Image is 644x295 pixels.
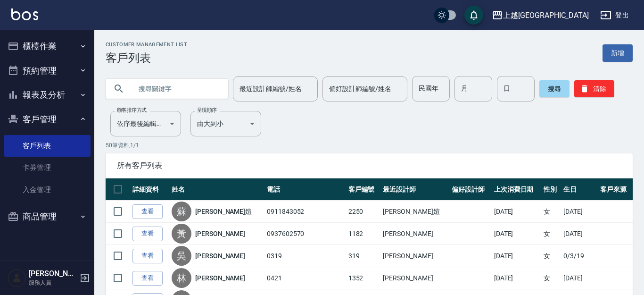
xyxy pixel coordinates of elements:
[264,267,346,289] td: 0421
[380,223,449,245] td: [PERSON_NAME]
[264,178,346,201] th: 電話
[264,201,346,223] td: 0911843052
[492,245,541,267] td: [DATE]
[541,201,561,223] td: 女
[4,107,91,132] button: 客戶管理
[4,83,91,107] button: 報表及分析
[172,224,191,244] div: 黃
[117,161,621,170] span: 所有客戶列表
[132,227,163,241] a: 查看
[29,278,77,287] p: 服務人員
[132,271,163,286] a: 查看
[346,267,381,289] td: 1352
[4,179,91,201] a: 入金管理
[8,269,26,287] img: Person
[539,80,570,97] button: 搜尋
[492,267,541,289] td: [DATE]
[169,178,264,201] th: 姓名
[4,34,91,59] button: 櫃檯作業
[132,76,221,101] input: 搜尋關鍵字
[449,178,491,201] th: 偏好設計師
[197,107,217,114] label: 呈現順序
[492,178,541,201] th: 上次消費日期
[172,268,191,288] div: 林
[492,223,541,245] td: [DATE]
[561,201,598,223] td: [DATE]
[492,201,541,223] td: [DATE]
[380,201,449,223] td: [PERSON_NAME]媗
[503,9,589,21] div: 上越[GEOGRAPHIC_DATA]
[106,42,187,48] h2: Customer Management List
[110,111,181,136] div: 依序最後編輯時間
[561,223,598,245] td: [DATE]
[561,178,598,201] th: 生日
[380,245,449,267] td: [PERSON_NAME]
[264,223,346,245] td: 0937602570
[464,6,483,25] button: save
[11,8,38,20] img: Logo
[380,178,449,201] th: 最近設計師
[117,107,147,114] label: 顧客排序方式
[132,249,163,263] a: 查看
[380,267,449,289] td: [PERSON_NAME]
[172,246,191,266] div: 吳
[541,223,561,245] td: 女
[574,80,614,97] button: 清除
[596,7,633,24] button: 登出
[195,251,245,261] a: [PERSON_NAME]
[346,223,381,245] td: 1182
[106,51,187,65] h3: 客戶列表
[195,229,245,238] a: [PERSON_NAME]
[190,111,261,136] div: 由大到小
[346,178,381,201] th: 客戶編號
[29,269,77,278] h5: [PERSON_NAME]
[603,44,633,62] a: 新增
[541,267,561,289] td: 女
[195,207,252,216] a: [PERSON_NAME]媗
[346,201,381,223] td: 2250
[598,178,633,201] th: 客戶來源
[195,273,245,283] a: [PERSON_NAME]
[488,6,593,25] button: 上越[GEOGRAPHIC_DATA]
[4,157,91,178] a: 卡券管理
[561,267,598,289] td: [DATE]
[541,245,561,267] td: 女
[106,141,633,150] p: 50 筆資料, 1 / 1
[541,178,561,201] th: 性別
[132,204,163,219] a: 查看
[130,178,169,201] th: 詳細資料
[561,245,598,267] td: 0/3/19
[4,204,91,229] button: 商品管理
[4,135,91,157] a: 客戶列表
[346,245,381,267] td: 319
[4,59,91,83] button: 預約管理
[264,245,346,267] td: 0319
[172,202,191,221] div: 蘇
